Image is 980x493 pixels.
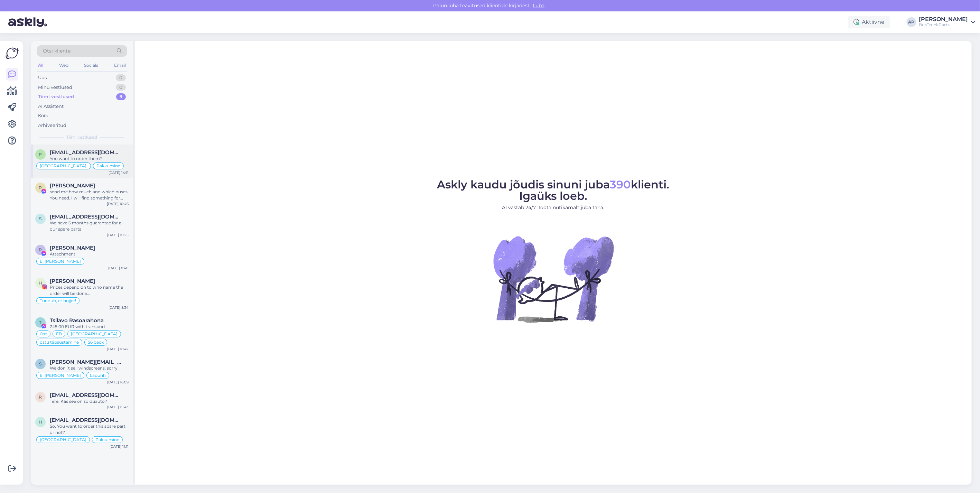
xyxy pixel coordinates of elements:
[50,156,129,162] div: You want to order them?
[113,61,127,70] div: Email
[39,247,42,252] span: P
[50,398,129,404] div: Tere. Kas see on sõiduauto?
[116,74,126,81] div: 0
[95,438,119,442] span: Pakkumine
[919,17,968,22] div: [PERSON_NAME]
[50,220,129,232] div: We have 6 months guarantee for all our spare parts
[40,259,81,263] span: Ei [PERSON_NAME]
[37,61,45,70] div: All
[39,320,42,325] span: T
[50,317,104,324] span: Tsilavo Rasoarahona
[50,359,122,365] span: sameera.tminternational@gmail.com
[907,17,916,27] div: AP
[40,332,47,336] span: Ost
[491,217,616,341] img: No Chat active
[108,266,129,271] div: [DATE] 8:40
[39,361,42,366] span: s
[39,152,42,157] span: p
[50,417,122,423] span: Hd45@hotmail.es
[39,419,42,425] span: H
[437,204,670,211] p: AI vastab 24/7. Tööta nutikamalt juba täna.
[50,183,95,189] span: Roman Skatskov
[40,438,86,442] span: [GEOGRAPHIC_DATA]
[50,392,122,398] span: Rippelainen@gmail.com
[919,22,968,28] div: BusTruckParts
[848,16,890,28] div: Aktiivne
[107,404,129,410] div: [DATE] 15:43
[58,61,70,70] div: Web
[110,444,129,449] div: [DATE] 11:11
[50,324,129,330] div: 245.00 EUR with transport
[39,185,42,190] span: R
[38,74,47,81] div: Uus
[50,365,129,371] div: We don´t sell windscreens, sorry!
[50,423,129,436] div: So, You want to order this spare part or not?
[38,122,66,129] div: Arhiveeritud
[83,61,100,70] div: Socials
[107,201,129,206] div: [DATE] 10:46
[43,47,71,55] span: Otsi kliente
[437,178,670,203] span: Askly kaudu jõudis sinuni juba klienti. Igaüks loeb.
[107,346,129,352] div: [DATE] 16:47
[56,332,62,336] span: FB
[919,17,976,28] a: [PERSON_NAME]BusTruckParts
[71,332,118,336] span: [GEOGRAPHIC_DATA]
[50,214,122,220] span: szymonrafa134@gmail.com
[40,299,76,303] span: Tundub, et hujjer!
[50,278,95,284] span: Hasanen amjed - حسنين أمجد
[38,84,72,91] div: Minu vestlused
[90,373,106,378] span: Lapuhh
[38,103,64,110] div: AI Assistent
[6,47,19,60] img: Askly Logo
[88,340,104,344] span: S6 back
[116,93,126,100] div: 9
[40,340,79,344] span: ostu täpsustamine
[67,134,97,140] span: Tiimi vestlused
[96,164,120,168] span: Pakkumine
[50,189,129,201] div: send me how much and which buses You need. I will find something for You
[610,178,631,191] span: 390
[39,216,42,221] span: s
[107,380,129,385] div: [DATE] 16:09
[39,394,42,400] span: R
[116,84,126,91] div: 0
[109,305,129,310] div: [DATE] 8:34
[38,112,48,119] div: Kõik
[39,280,42,286] span: H
[50,284,129,297] div: Prices depend on to who name the order will be done...
[109,170,129,175] div: [DATE] 14:11
[107,232,129,238] div: [DATE] 10:25
[531,2,547,9] span: Luba
[50,149,122,156] span: prestenergy@gmail.com
[50,251,129,257] div: Attachment
[40,373,81,378] span: Ei [PERSON_NAME]
[38,93,74,100] div: Tiimi vestlused
[50,245,95,251] span: Peter Franzén
[40,164,87,168] span: [GEOGRAPHIC_DATA],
